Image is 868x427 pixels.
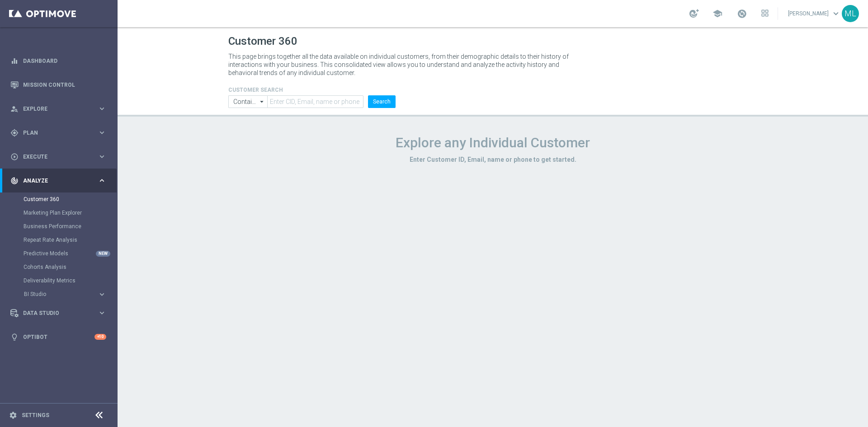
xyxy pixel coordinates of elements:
[10,153,19,161] i: play_circle_outline
[9,411,17,419] i: settings
[24,291,98,297] div: BI Studio
[10,177,98,185] div: Analyze
[24,223,94,230] a: Business Performance
[228,87,396,93] h4: CUSTOMER SEARCH
[368,95,396,108] button: Search
[10,57,107,65] button: equalizer Dashboard
[23,325,94,349] a: Optibot
[10,153,98,161] div: Execute
[24,263,94,271] a: Cohorts Analysis
[228,35,757,48] h1: Customer 360
[24,291,89,297] span: BI Studio
[98,104,106,113] i: keyboard_arrow_right
[24,236,94,244] a: Repeat Rate Analysis
[10,310,107,317] button: Data Studio keyboard_arrow_right
[712,9,722,19] span: school
[23,154,98,160] span: Execute
[10,129,98,137] div: Plan
[10,57,19,65] i: equalizer
[24,220,117,233] div: Business Performance
[228,95,267,108] input: Contains
[10,325,106,349] div: Optibot
[24,287,117,301] div: BI Studio
[10,177,107,184] button: track_changes Analyze keyboard_arrow_right
[10,309,98,317] div: Data Studio
[10,49,106,73] div: Dashboard
[24,277,94,284] a: Deliverability Metrics
[10,153,107,160] button: play_circle_outline Execute keyboard_arrow_right
[98,176,106,185] i: keyboard_arrow_right
[10,177,19,185] i: track_changes
[10,333,107,341] button: lightbulb Optibot +10
[24,260,117,274] div: Cohorts Analysis
[787,7,842,20] a: [PERSON_NAME]keyboard_arrow_down
[10,333,19,341] i: lightbulb
[10,105,98,113] div: Explore
[24,206,117,220] div: Marketing Plan Explorer
[24,233,117,247] div: Repeat Rate Analysis
[23,49,106,73] a: Dashboard
[831,9,841,19] span: keyboard_arrow_down
[24,209,94,216] a: Marketing Plan Explorer
[23,178,98,183] span: Analyze
[98,152,106,161] i: keyboard_arrow_right
[228,155,757,164] h3: Enter Customer ID, Email, name or phone to get started.
[98,290,106,299] i: keyboard_arrow_right
[24,291,107,298] button: BI Studio keyboard_arrow_right
[10,105,19,113] i: person_search
[24,247,117,260] div: Predictive Models
[22,413,49,418] a: Settings
[10,129,107,136] button: gps_fixed Plan keyboard_arrow_right
[842,5,859,22] div: ML
[96,251,110,257] div: NEW
[98,309,106,317] i: keyboard_arrow_right
[98,128,106,137] i: keyboard_arrow_right
[258,96,267,108] i: arrow_drop_down
[267,95,363,108] input: Enter CID, Email, name or phone
[23,130,98,136] span: Plan
[24,274,117,287] div: Deliverability Metrics
[228,135,757,151] h1: Explore any Individual Customer
[23,310,98,316] span: Data Studio
[10,105,107,113] button: person_search Explore keyboard_arrow_right
[94,334,106,340] div: +10
[10,129,19,137] i: gps_fixed
[24,192,117,206] div: Customer 360
[23,73,106,97] a: Mission Control
[10,73,106,97] div: Mission Control
[23,106,98,112] span: Explore
[24,250,94,257] a: Predictive Models
[24,196,94,203] a: Customer 360
[10,81,107,89] button: Mission Control
[228,52,576,77] p: This page brings together all the data available on individual customers, from their demographic ...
